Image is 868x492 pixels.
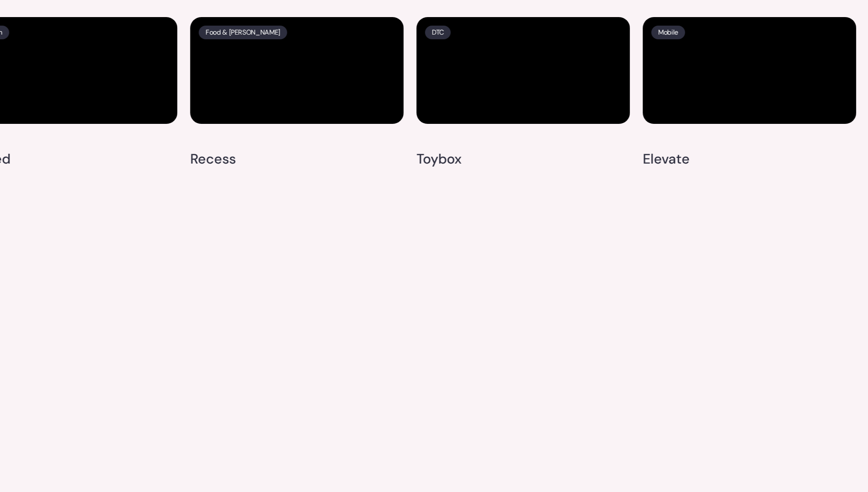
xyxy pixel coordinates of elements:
p: DTC [432,26,444,38]
p: Food & [PERSON_NAME] [205,26,280,38]
p: Mobile [658,26,678,38]
h4: Elevate [643,150,690,168]
h4: Toybox [416,150,462,168]
h4: Recess [190,150,236,168]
